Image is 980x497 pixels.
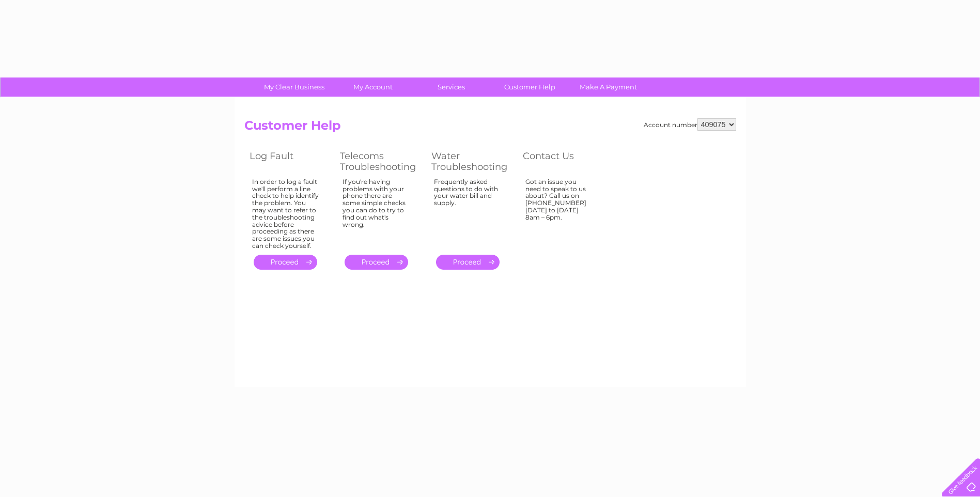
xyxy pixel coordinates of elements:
[434,178,502,245] div: Frequently asked questions to do with your water bill and supply.
[436,255,500,270] a: .
[518,148,608,175] th: Contact Us
[244,118,736,138] h2: Customer Help
[254,255,317,270] a: .
[345,255,408,270] a: .
[244,148,335,175] th: Log Fault
[525,178,593,245] div: Got an issue you need to speak to us about? Call us on [PHONE_NUMBER] [DATE] to [DATE] 8am – 6pm.
[566,77,651,97] a: Make A Payment
[644,118,736,131] div: Account number
[487,77,572,97] a: Customer Help
[409,77,494,97] a: Services
[343,178,411,245] div: If you're having problems with your phone there are some simple checks you can do to try to find ...
[252,77,337,97] a: My Clear Business
[426,148,518,175] th: Water Troubleshooting
[330,77,415,97] a: My Account
[252,178,319,250] div: In order to log a fault we'll perform a line check to help identify the problem. You may want to ...
[335,148,426,175] th: Telecoms Troubleshooting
